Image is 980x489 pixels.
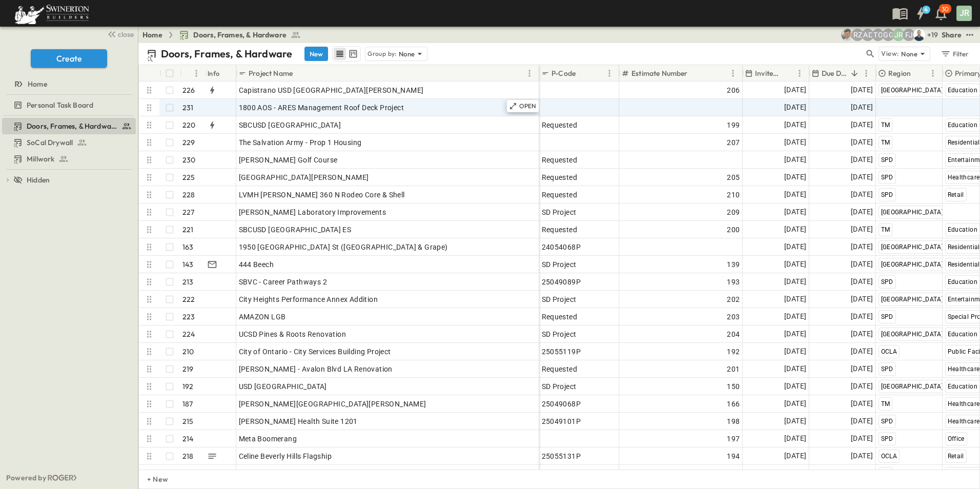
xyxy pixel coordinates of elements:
[948,453,964,460] span: Retail
[784,101,806,113] span: [DATE]
[182,277,194,287] p: 213
[182,85,195,95] p: 226
[862,29,874,41] div: Alyssa De Robertis (aderoberti@swinerton.com)
[2,118,136,134] div: Doors, Frames, & Hardwaretest
[948,261,980,268] span: Residential
[295,68,306,79] button: Sort
[182,329,195,339] p: 224
[193,30,287,40] span: Doors, Frames, & Hardware
[913,68,924,79] button: Sort
[367,49,397,59] p: Group by:
[239,329,346,339] span: UCSD Pines & Roots Renovation
[542,312,578,322] span: Requested
[239,155,338,165] span: [PERSON_NAME] Golf Course
[2,119,134,133] a: Doors, Frames, & Hardware
[690,68,701,79] button: Sort
[239,190,405,200] span: LVMH [PERSON_NAME] 360 N Rodeo Core & Shell
[542,468,581,479] span: 25055118P
[927,30,937,40] p: + 19
[542,329,577,339] span: SD Project
[182,103,194,113] p: 231
[182,416,194,426] p: 215
[948,331,978,338] span: Education
[727,468,740,479] span: 179
[182,347,194,357] p: 210
[542,242,581,252] span: 24054068P
[892,29,905,41] div: Joshua Russell (joshua.russell@swinerton.com)
[851,276,873,288] span: [DATE]
[851,433,873,444] span: [DATE]
[881,121,890,129] span: TM
[782,68,793,79] button: Sort
[727,172,740,182] span: 205
[851,467,873,479] span: [DATE]
[239,468,419,479] span: [GEOGRAPHIC_DATA] [GEOGRAPHIC_DATA] Structure
[872,29,884,41] div: Travis Osterloh (travis.osterloh@swinerton.com)
[239,120,341,130] span: SBCUSD [GEOGRAPHIC_DATA]
[849,68,860,79] button: Sort
[182,120,196,130] p: 220
[851,311,873,322] span: [DATE]
[851,154,873,166] span: [DATE]
[942,5,949,13] p: 30
[881,191,893,198] span: SPD
[910,4,931,23] button: 4
[784,189,806,200] span: [DATE]
[542,294,577,304] span: SD Project
[881,278,893,286] span: SPD
[552,68,576,78] p: P-Code
[955,5,973,22] button: JR
[27,137,73,148] span: SoCal Drywall
[888,68,911,78] p: Region
[2,97,136,113] div: Personal Task Boardtest
[182,172,195,182] p: 225
[542,277,581,287] span: 25049089P
[578,68,589,79] button: Sort
[881,174,893,181] span: SPD
[727,364,740,374] span: 201
[542,207,577,217] span: SD Project
[249,68,293,78] p: Project Name
[851,345,873,357] span: [DATE]
[881,156,893,164] span: SPD
[901,49,917,59] p: None
[784,450,806,462] span: [DATE]
[2,152,134,166] a: Millwork
[851,258,873,270] span: [DATE]
[2,135,134,150] a: SoCal Drywall
[727,225,740,235] span: 200
[542,120,578,130] span: Requested
[881,139,890,146] span: TM
[182,190,195,200] p: 228
[542,451,581,461] span: 25055131P
[948,226,978,233] span: Education
[2,98,134,112] a: Personal Task Board
[179,30,301,40] a: Doors, Frames, & Hardware
[784,136,806,148] span: [DATE]
[784,293,806,305] span: [DATE]
[182,364,194,374] p: 219
[182,207,195,217] p: 227
[881,331,944,338] span: [GEOGRAPHIC_DATA]
[784,311,806,322] span: [DATE]
[542,259,577,270] span: SD Project
[784,276,806,288] span: [DATE]
[851,29,864,41] div: Robert Zeilinger (robert.zeilinger@swinerton.com)
[851,363,873,375] span: [DATE]
[851,450,873,462] span: [DATE]
[784,415,806,427] span: [DATE]
[399,49,415,59] p: None
[881,243,944,251] span: [GEOGRAPHIC_DATA]
[239,416,358,426] span: [PERSON_NAME] Health Suite 1201
[727,399,740,409] span: 166
[948,174,980,181] span: Healthcare
[784,119,806,131] span: [DATE]
[881,296,944,303] span: [GEOGRAPHIC_DATA]
[727,120,740,130] span: 199
[881,418,893,425] span: SPD
[523,67,536,79] button: Menu
[239,225,352,235] span: SBCUSD [GEOGRAPHIC_DATA] ES
[142,30,162,40] a: Home
[182,468,196,479] p: 200
[239,294,378,304] span: City Heights Performance Annex Addition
